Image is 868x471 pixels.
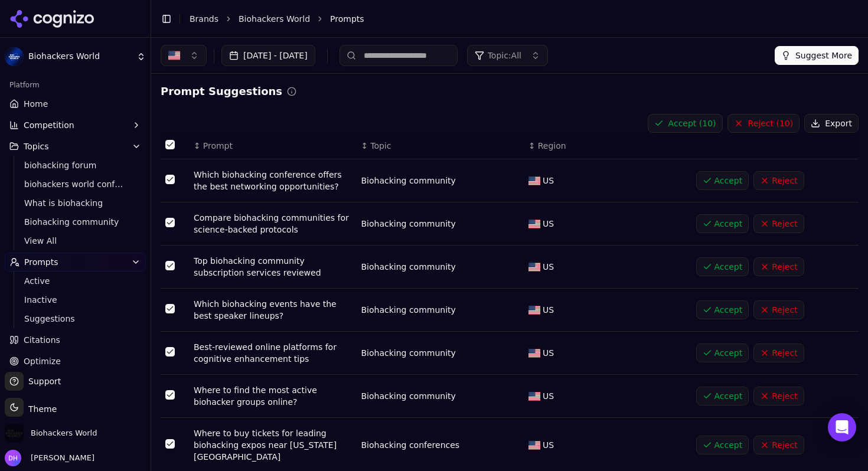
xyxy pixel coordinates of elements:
[165,304,175,313] button: Select row 4
[5,424,97,443] button: Open organization switcher
[194,298,352,322] div: Which biohacking events have the best speaker lineups?
[19,310,132,327] a: Suggestions
[165,347,175,356] button: Select row 5
[24,235,127,247] span: View All
[543,304,554,316] span: US
[19,157,132,174] a: biohacking forum
[24,294,127,306] span: Inactive
[361,140,520,152] div: ↕Topic
[161,83,282,100] h2: Prompt Suggestions
[696,257,749,276] button: Accept
[24,140,49,152] span: Topics
[727,114,800,133] button: Reject (10)
[31,428,97,439] span: Biohackers World
[361,218,520,230] div: Biohacking community
[543,347,554,359] span: US
[528,176,540,185] img: US flag
[528,306,540,315] img: US flag
[361,304,520,316] div: Biohacking community
[775,46,859,65] button: Suggest More
[26,453,94,463] span: [PERSON_NAME]
[753,214,804,233] button: Reject
[24,119,74,131] span: Competition
[528,392,540,401] img: US flag
[361,261,520,273] div: Biohacking community
[696,436,749,454] button: Accept
[24,159,127,171] span: biohacking forum
[528,349,540,358] img: US flag
[165,390,175,400] button: Select row 6
[361,347,520,359] div: Biohacking community
[19,195,132,211] a: What is biohacking
[361,175,520,187] div: Biohacking community
[5,253,146,272] button: Prompts
[753,300,804,319] button: Reject
[165,218,175,227] button: Select row 2
[194,341,352,365] div: Best-reviewed online platforms for cognitive enhancement tips
[538,140,566,152] span: Region
[696,387,749,405] button: Accept
[24,275,127,287] span: Active
[543,175,554,187] span: US
[543,390,554,402] span: US
[696,344,749,362] button: Accept
[5,47,24,66] img: Biohackers World
[165,175,175,184] button: Select row 1
[5,450,94,466] button: Open user button
[361,390,520,402] div: Biohacking community
[5,116,146,135] button: Competition
[5,331,146,349] a: Citations
[5,424,24,443] img: Biohackers World
[239,13,310,25] a: Biohackers World
[24,355,61,367] span: Optimize
[524,133,691,159] th: Region
[194,140,352,152] div: ↕Prompt
[24,256,58,268] span: Prompts
[221,45,315,66] button: [DATE] - [DATE]
[5,94,146,113] a: Home
[24,375,61,387] span: Support
[19,176,132,192] a: biohackers world conference
[753,344,804,362] button: Reject
[194,169,352,192] div: Which biohacking conference offers the best networking opportunities?
[190,14,218,24] a: Brands
[543,218,554,230] span: US
[165,261,175,270] button: Select row 3
[24,98,48,110] span: Home
[528,263,540,272] img: US flag
[488,50,521,61] span: Topic: All
[168,50,180,61] img: United States
[189,133,357,159] th: Prompt
[543,439,554,451] span: US
[194,384,352,408] div: Where to find the most active biohacker groups online?
[357,133,524,159] th: Topic
[24,197,127,209] span: What is biohacking
[194,212,352,235] div: Compare biohacking communities for science-backed protocols
[696,171,749,190] button: Accept
[5,76,146,94] div: Platform
[804,114,859,133] button: Export
[528,140,687,152] div: ↕Region
[194,255,352,279] div: Top biohacking community subscription services reviewed
[5,450,21,466] img: Dmytro Horbyk
[24,313,127,325] span: Suggestions
[753,436,804,454] button: Reject
[24,216,127,228] span: Biohacking community
[543,261,554,273] span: US
[19,233,132,249] a: View All
[190,13,835,25] nav: breadcrumb
[648,114,723,133] button: Accept (10)
[696,214,749,233] button: Accept
[19,273,132,289] a: Active
[24,404,57,414] span: Theme
[5,137,146,156] button: Topics
[194,427,352,463] div: Where to buy tickets for leading biohacking expos near [US_STATE][GEOGRAPHIC_DATA]
[165,140,175,149] button: Select all rows
[753,257,804,276] button: Reject
[753,171,804,190] button: Reject
[5,352,146,371] a: Optimize
[528,220,540,228] img: US flag
[753,387,804,405] button: Reject
[203,140,233,152] span: Prompt
[828,413,856,441] div: Open Intercom Messenger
